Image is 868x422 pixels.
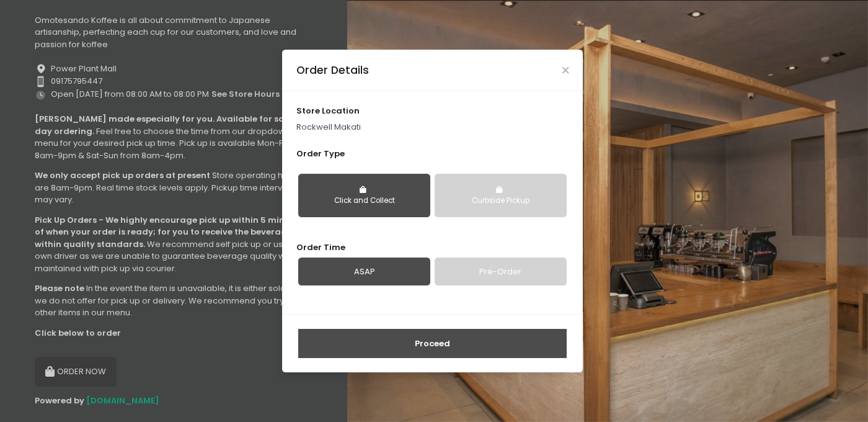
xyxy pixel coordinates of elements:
button: Close [562,67,569,73]
a: ASAP [298,258,430,286]
div: Click and Collect [307,195,422,207]
span: Order Type [296,148,345,159]
button: Proceed [298,329,567,359]
button: Click and Collect [298,174,430,217]
p: Rockwell Makati [296,121,569,133]
button: Curbside Pickup [435,174,567,217]
div: Order Details [296,62,369,78]
div: Curbside Pickup [443,195,558,207]
span: store location [296,105,360,117]
a: Pre-Order [435,258,567,286]
span: Order Time [296,241,345,253]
